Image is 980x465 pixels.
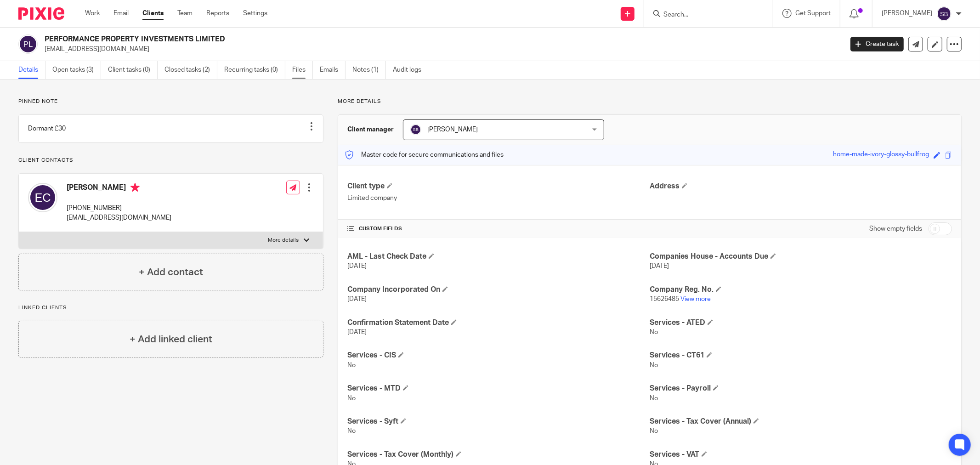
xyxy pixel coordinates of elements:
[347,296,367,302] span: [DATE]
[937,6,952,21] img: svg%3E
[18,61,45,79] a: Details
[345,150,504,159] p: Master code for secure communications and files
[347,181,650,191] h4: Client type
[67,183,171,194] h4: [PERSON_NAME]
[18,98,323,105] p: Pinned note
[85,9,100,18] a: Work
[347,252,650,261] h4: AML - Last Check Date
[113,9,129,18] a: Email
[67,204,171,213] p: [PHONE_NUMBER]
[869,224,922,233] label: Show empty fields
[67,213,171,222] p: [EMAIL_ADDRESS][DOMAIN_NAME]
[108,61,158,79] a: Client tasks (0)
[130,332,212,346] h4: + Add linked client
[650,450,952,459] h4: Services - VAT
[650,362,658,369] span: No
[795,10,831,17] span: Get Support
[347,395,356,402] span: No
[427,126,478,133] span: [PERSON_NAME]
[18,304,323,312] p: Linked clients
[243,9,267,18] a: Settings
[410,124,421,135] img: svg%3E
[347,450,650,459] h4: Services - Tax Cover (Monthly)
[650,395,658,402] span: No
[650,329,658,335] span: No
[347,384,650,393] h4: Services - MTD
[650,318,952,328] h4: Services - ATED
[347,428,356,434] span: No
[28,183,57,212] img: svg%3E
[680,296,711,302] a: View more
[650,417,952,426] h4: Services - Tax Cover (Annual)
[347,225,650,232] h4: CUSTOM FIELDS
[833,150,929,160] div: home-made-ivory-glossy-bullfrog
[18,34,38,54] img: svg%3E
[347,362,356,369] span: No
[142,9,164,18] a: Clients
[347,318,650,328] h4: Confirmation Statement Date
[650,428,658,434] span: No
[650,296,679,302] span: 15626485
[18,7,64,20] img: Pixie
[347,263,367,269] span: [DATE]
[206,9,229,18] a: Reports
[882,9,932,18] p: [PERSON_NAME]
[268,237,299,244] p: More details
[164,61,217,79] a: Closed tasks (2)
[650,384,952,393] h4: Services - Payroll
[352,61,386,79] a: Notes (1)
[663,11,745,19] input: Search
[320,61,346,79] a: Emails
[45,34,678,44] h2: PERFORMANCE PROPERTY INVESTMENTS LIMITED
[347,193,650,203] p: Limited company
[347,351,650,360] h4: Services - CIS
[292,61,313,79] a: Files
[347,125,394,134] h3: Client manager
[45,45,837,54] p: [EMAIL_ADDRESS][DOMAIN_NAME]
[18,157,323,164] p: Client contacts
[347,329,367,335] span: [DATE]
[224,61,285,79] a: Recurring tasks (0)
[650,263,669,269] span: [DATE]
[347,285,650,295] h4: Company Incorporated On
[650,285,952,295] h4: Company Reg. No.
[650,181,952,191] h4: Address
[338,98,962,105] p: More details
[139,265,203,279] h4: + Add contact
[130,183,140,192] i: Primary
[177,9,193,18] a: Team
[52,61,101,79] a: Open tasks (3)
[850,37,904,51] a: Create task
[393,61,428,79] a: Audit logs
[347,417,650,426] h4: Services - Syft
[650,252,952,261] h4: Companies House - Accounts Due
[650,351,952,360] h4: Services - CT61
